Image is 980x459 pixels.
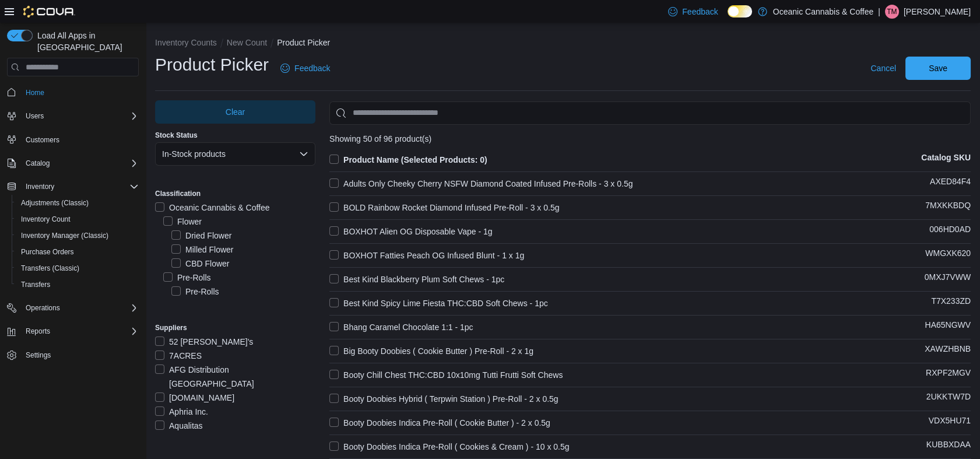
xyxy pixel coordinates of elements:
button: Inventory [21,180,59,194]
span: Adjustments (Classic) [16,196,139,210]
button: Catalog [2,155,143,171]
span: Dark Mode [728,17,728,18]
p: 2UKKTW7D [926,392,971,406]
span: Inventory [26,182,54,191]
p: T7X233ZD [931,296,971,310]
label: BOLD Rainbow Rocket Diamond Infused Pre-Roll - 3 x 0.5g [329,201,559,215]
button: Users [21,109,48,123]
button: Inventory Count [12,211,143,227]
button: Customers [2,131,143,148]
p: VDX5HU71 [929,416,971,430]
button: In-Stock products [155,142,315,166]
button: Settings [2,346,143,363]
button: Save [905,57,971,80]
a: Purchase Orders [16,245,79,259]
button: Adjustments (Classic) [12,195,143,211]
span: Operations [21,301,139,315]
span: Purchase Orders [21,247,74,257]
button: Purchase Orders [12,244,143,260]
label: Classification [155,189,201,198]
span: Feedback [682,6,718,17]
label: AFG Distribution [GEOGRAPHIC_DATA] [155,363,315,391]
a: Inventory Count [16,212,75,226]
label: Big Booty Doobies ( Cookie Butter ) Pre-Roll - 2 x 1g [329,344,533,358]
div: Tyler Mackey [885,5,899,19]
span: Clear [226,106,245,118]
button: Cancel [866,57,901,80]
p: WMGXK620 [925,248,971,262]
label: 52 [PERSON_NAME]'s [155,335,253,349]
a: Customers [21,133,64,147]
label: Booty Doobies Indica Pre-Roll ( Cookies & Cream ) - 10 x 0.5g [329,440,570,454]
label: Argentia Gold Corp. [155,433,241,447]
span: Feedback [294,62,330,74]
p: 006HD0AD [929,225,971,239]
label: 7ACRES [155,349,202,363]
label: Booty Doobies Indica Pre-Roll ( Cookie Butter ) - 2 x 0.5g [329,416,550,430]
button: Catalog [21,156,54,170]
span: Reports [26,327,50,336]
a: Inventory Manager (Classic) [16,229,113,243]
input: Use aria labels when no actual label is in use [329,101,971,125]
label: Stock Status [155,131,198,140]
span: TM [887,5,897,19]
label: CBD Flower [171,257,229,271]
p: HA65NGWV [925,320,971,334]
span: Users [26,111,44,121]
span: Users [21,109,139,123]
p: 0MXJ7VWW [925,272,971,286]
div: Showing 50 of 96 product(s) [329,134,971,143]
a: Transfers (Classic) [16,261,84,275]
label: Aphria Inc. [155,405,208,419]
label: [DOMAIN_NAME] [155,391,234,405]
label: Flower [163,215,202,229]
p: | [878,5,880,19]
input: Dark Mode [728,5,752,17]
span: Transfers (Classic) [21,264,79,273]
span: Catalog [21,156,139,170]
label: Infused Pre-Rolls [171,299,248,313]
p: KUBBXDAA [926,440,971,454]
button: New Count [227,38,267,47]
h1: Product Picker [155,53,269,76]
button: Inventory [2,178,143,195]
label: Booty Chill Chest THC:CBD 10x10mg Tutti Frutti Soft Chews [329,368,563,382]
button: Transfers (Classic) [12,260,143,276]
button: Operations [21,301,65,315]
button: Home [2,83,143,100]
span: Settings [21,348,139,362]
a: Feedback [276,57,335,80]
label: Pre-Rolls [163,271,211,285]
span: Transfers [21,280,50,289]
p: RXPF2MGV [926,368,971,382]
label: Best Kind Spicy Lime Fiesta THC:CBD Soft Chews - 1pc [329,296,548,310]
span: Catalog [26,159,50,168]
span: Inventory Manager (Classic) [21,231,108,240]
button: Inventory Counts [155,38,217,47]
label: Aqualitas [155,419,203,433]
span: Cancel [870,62,896,74]
span: Load All Apps in [GEOGRAPHIC_DATA] [33,30,139,53]
nav: Complex example [7,79,139,394]
span: Customers [26,135,59,145]
label: Dried Flower [171,229,231,243]
label: Best Kind Blackberry Plum Soft Chews - 1pc [329,272,504,286]
p: [PERSON_NAME] [904,5,971,19]
button: Users [2,108,143,124]
button: Inventory Manager (Classic) [12,227,143,244]
label: Adults Only Cheeky Cherry NSFW Diamond Coated Infused Pre-Rolls - 3 x 0.5g [329,177,633,191]
span: Home [26,88,44,97]
p: Catalog SKU [921,153,971,167]
a: Adjustments (Classic) [16,196,93,210]
button: Reports [2,323,143,339]
nav: An example of EuiBreadcrumbs [155,37,971,51]
img: Cova [23,6,75,17]
label: Bhang Caramel Chocolate 1:1 - 1pc [329,320,473,334]
p: AXED84F4 [930,177,971,191]
span: Customers [21,132,139,147]
span: Transfers (Classic) [16,261,139,275]
button: Transfers [12,276,143,293]
label: Oceanic Cannabis & Coffee [155,201,270,215]
span: Inventory Count [21,215,71,224]
span: Transfers [16,278,139,292]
